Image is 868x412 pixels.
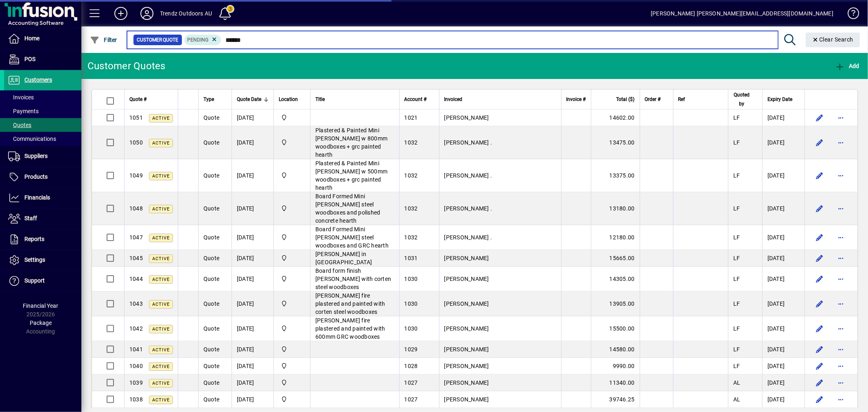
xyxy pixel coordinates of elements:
[279,233,305,242] span: Central
[591,250,640,267] td: 15665.00
[152,140,170,146] span: Active
[762,110,805,126] td: [DATE]
[762,291,805,316] td: [DATE]
[813,393,826,406] button: Edit
[152,277,170,282] span: Active
[24,77,52,83] span: Customers
[834,376,847,389] button: More options
[733,276,740,282] span: LF
[404,139,418,146] span: 1032
[203,114,219,121] span: Quote
[129,205,143,212] span: 1048
[733,205,740,212] span: LF
[4,146,81,167] a: Suppliers
[315,292,385,315] span: [PERSON_NAME] fire plastered and painted with corten steel woodboxes
[129,114,143,121] span: 1051
[315,193,380,224] span: Board Formed Mini [PERSON_NAME] steel woodboxes and polished concrete hearth
[129,139,143,146] span: 1050
[4,104,81,118] a: Payments
[591,316,640,341] td: 15500.00
[232,192,273,225] td: [DATE]
[24,153,48,159] span: Suppliers
[152,381,170,386] span: Active
[404,276,418,282] span: 1030
[129,346,143,353] span: 1041
[8,122,31,128] span: Quotes
[834,359,847,373] button: More options
[184,35,221,45] mat-chip: Pending Status: Pending
[152,302,170,307] span: Active
[444,139,492,146] span: [PERSON_NAME] .
[444,205,492,212] span: [PERSON_NAME] .
[591,375,640,391] td: 11340.00
[4,271,81,291] a: Support
[24,256,45,263] span: Settings
[232,391,273,408] td: [DATE]
[645,95,661,104] span: Order #
[762,375,805,391] td: [DATE]
[404,114,418,121] span: 1021
[203,95,214,104] span: Type
[24,236,44,242] span: Reports
[152,206,170,212] span: Active
[152,397,170,403] span: Active
[129,325,143,332] span: 1042
[591,126,640,159] td: 13475.00
[591,159,640,192] td: 13375.00
[24,173,48,180] span: Products
[733,114,740,121] span: LF
[733,255,740,261] span: LF
[444,346,489,353] span: [PERSON_NAME]
[733,396,741,403] span: AL
[834,322,847,335] button: More options
[108,6,134,21] button: Add
[237,95,269,104] div: Quote Date
[444,95,463,104] span: Invoiced
[834,343,847,356] button: More options
[315,317,385,340] span: [PERSON_NAME] fire plastered and painted with 600mm GRC woodboxes
[4,167,81,187] a: Products
[404,325,418,332] span: 1030
[813,111,826,124] button: Edit
[8,94,34,101] span: Invoices
[813,272,826,285] button: Edit
[203,363,219,369] span: Quote
[404,95,434,104] div: Account #
[834,136,847,149] button: More options
[203,276,219,282] span: Quote
[813,136,826,149] button: Edit
[591,192,640,225] td: 13180.00
[767,95,800,104] div: Expiry Date
[762,341,805,358] td: [DATE]
[188,37,209,43] span: Pending
[404,205,418,212] span: 1032
[8,108,39,114] span: Payments
[834,111,847,124] button: More options
[203,234,219,241] span: Quote
[591,225,640,250] td: 12180.00
[279,362,305,370] span: Central
[404,172,418,179] span: 1032
[152,235,170,241] span: Active
[152,173,170,179] span: Active
[566,95,586,104] span: Invoice #
[404,379,418,386] span: 1027
[279,138,305,147] span: Central
[203,396,219,403] span: Quote
[4,250,81,270] a: Settings
[24,35,39,42] span: Home
[834,169,847,182] button: More options
[134,6,160,21] button: Profile
[733,234,740,241] span: LF
[4,28,81,49] a: Home
[733,90,750,108] span: Quoted by
[591,391,640,408] td: 39746.25
[762,250,805,267] td: [DATE]
[404,346,418,353] span: 1029
[444,396,489,403] span: [PERSON_NAME]
[232,267,273,291] td: [DATE]
[24,277,45,284] span: Support
[813,231,826,244] button: Edit
[203,255,219,261] span: Quote
[813,322,826,335] button: Edit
